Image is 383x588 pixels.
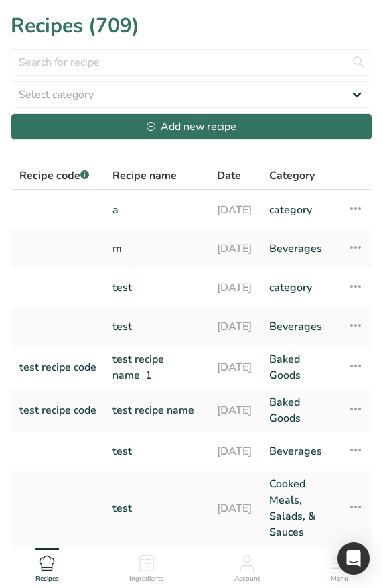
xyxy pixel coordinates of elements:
[112,196,201,224] a: a
[217,274,253,302] a: [DATE]
[35,574,59,584] span: Recipes
[217,437,253,465] a: [DATE]
[217,312,253,341] a: [DATE]
[269,168,315,184] span: Category
[147,119,236,135] div: Add new recipe
[11,113,372,140] button: Add new recipe
[19,168,89,183] span: Recipe code
[112,476,201,540] a: test
[337,542,370,575] div: Open Intercom Messenger
[331,574,348,584] span: Menu
[35,548,59,585] a: Recipes
[217,168,241,184] span: Date
[112,235,201,263] a: m
[269,476,331,540] a: Cooked Meals, Salads, & Sauces
[269,437,331,465] a: Beverages
[11,11,372,41] h1: Recipes (709)
[269,274,331,302] a: category
[269,312,331,341] a: Beverages
[269,235,331,263] a: Beverages
[217,476,253,540] a: [DATE]
[217,394,253,426] a: [DATE]
[217,351,253,384] a: [DATE]
[217,196,253,224] a: [DATE]
[269,196,331,224] a: category
[19,394,96,426] a: test recipe code
[11,49,372,76] input: Search for recipe
[234,548,260,585] a: Account
[234,574,260,584] span: Account
[269,351,331,384] a: Baked Goods
[112,312,201,341] a: test
[112,394,201,426] a: test recipe name
[269,394,331,426] a: Baked Goods
[112,168,177,184] span: Recipe name
[19,351,96,384] a: test recipe code
[112,437,201,465] a: test
[112,351,201,384] a: test recipe name_1
[129,574,164,584] span: Ingredients
[129,548,164,585] a: Ingredients
[112,274,201,302] a: test
[217,235,253,263] a: [DATE]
